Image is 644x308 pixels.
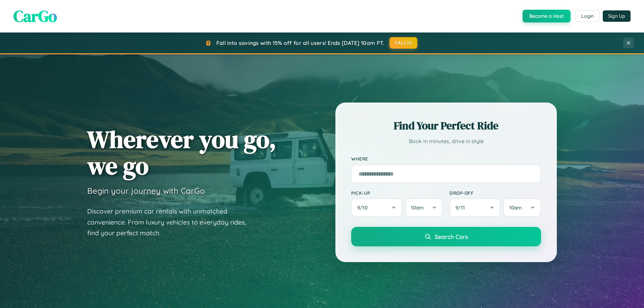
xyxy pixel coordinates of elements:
[87,206,255,239] p: Discover premium car rentals with unmatched convenience. From luxury vehicles to everyday rides, ...
[435,233,468,240] span: Search Cars
[87,126,276,179] h1: Wherever you go, we go
[523,10,571,22] button: Become a Host
[357,204,371,211] span: 9 / 10
[216,40,384,46] span: Fall into savings with 15% off for all users! Ends [DATE] 10am PT.
[405,198,443,217] button: 10am
[455,204,468,211] span: 9 / 11
[603,10,631,22] button: Sign Up
[509,204,522,211] span: 10am
[351,136,541,146] p: Book in minutes, drive in style
[389,37,418,49] button: FALL15
[13,5,57,27] span: CarGo
[351,227,541,246] button: Search Cars
[411,204,424,211] span: 10am
[351,118,541,133] h2: Find Your Perfect Ride
[449,198,500,217] button: 9/11
[503,198,541,217] button: 10am
[351,198,402,217] button: 9/10
[87,186,205,196] h3: Begin your journey with CarGo
[351,190,443,196] label: Pick-up
[449,190,541,196] label: Drop-off
[351,156,541,162] label: Where
[576,10,599,22] button: Login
